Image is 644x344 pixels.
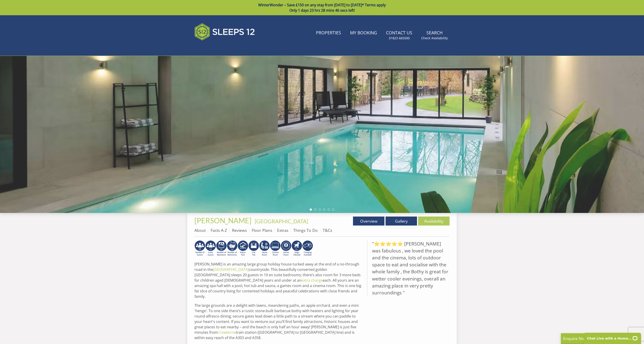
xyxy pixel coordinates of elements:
img: AD_4nXcpX5uDwed6-YChlrI2BYOgXwgg3aqYHOhRm0XfZB-YtQW2NrmeCr45vGAfVKUq4uWnc59ZmEsEzoF5o39EWARlT1ewO... [248,240,259,256]
small: Check Availability [421,36,448,40]
small: 01823 665500 [389,36,410,40]
img: AD_4nXd2nb48xR8nvNoM3_LDZbVoAMNMgnKOBj_-nFICa7dvV-HbinRJhgdpEvWfsaax6rIGtCJThxCG8XbQQypTL5jAHI8VF... [270,240,281,256]
img: AD_4nXcnT2OPG21WxYUhsl9q61n1KejP7Pk9ESVM9x9VetD-X_UXXoxAKaMRZGYNcSGiAsmGyKm0QlThER1osyFXNLmuYOVBV... [302,240,313,256]
a: [PERSON_NAME] [194,216,253,225]
a: Crewkerne [218,330,236,335]
a: Properties [314,28,343,38]
a: About [194,228,206,233]
p: [PERSON_NAME] is an amazing large group holiday house tucked away at the end of a no-through road... [194,261,363,299]
a: Availability [418,217,450,226]
img: AD_4nXfVJ1m9w4EMMbFjuD7zUgI0tuAFSIqlFBxnoOORi2MjIyaBJhe_C7my_EDccl4s4fHEkrSKwLb6ZhQ-Uxcdi3V3QSydP... [291,240,302,256]
a: Floor Plans [252,228,272,233]
p: Enquire Now [563,335,631,341]
span: Only 1 days 23 hrs 28 mins 46 secs left! [289,8,355,13]
a: My Booking [348,28,379,38]
img: AD_4nXdrZMsjcYNLGsKuA84hRzvIbesVCpXJ0qqnwZoX5ch9Zjv73tWe4fnFRs2gJ9dSiUubhZXckSJX_mqrZBmYExREIfryF... [281,240,291,256]
a: Things To Do [293,228,318,233]
a: Reviews [232,228,247,233]
a: Gallery [386,217,417,226]
p: The large grounds are a delight with lawns, meandering paths, an apple orchard, and even a mini '... [194,303,363,340]
img: AD_4nXfZxIz6BQB9SA1qRR_TR-5tIV0ZeFY52bfSYUXaQTY3KXVpPtuuoZT3Ql3RNthdyy4xCUoonkMKBfRi__QKbC4gcM_TO... [216,240,227,256]
img: Sleeps 12 [194,21,255,43]
img: AD_4nXfvn8RXFi48Si5WD_ef5izgnipSIXhRnV2E_jgdafhtv5bNmI08a5B0Z5Dh6wygAtJ5Dbjjt2cCuRgwHFAEvQBwYj91q... [227,240,238,256]
a: Contact Us01823 665500 [384,28,414,43]
a: [GEOGRAPHIC_DATA] [213,267,249,272]
a: [GEOGRAPHIC_DATA] [255,218,308,224]
span: - [253,218,308,224]
a: extra charge [301,278,323,283]
img: AD_4nXeXCOE_OdmEy92lFEB9p7nyvg-9T1j8Q7yQMnDgopRzbTNR3Fwoz3levE1lBACinI3iQWtmcm3GLYMw3-AC-bi-kylLi... [205,240,216,256]
img: AD_4nXex3qvy3sy6BM-Br1RXWWSl0DFPk6qVqJlDEOPMeFX_TIH0N77Wmmkf8Pcs8dCh06Ybzq_lkzmDAO5ABz7s_BDarUBnZ... [194,240,205,256]
iframe: LiveChat chat widget [581,330,644,344]
blockquote: "⭐⭐⭐⭐⭐ [PERSON_NAME] was fabulous , we loved the pool and the cinema, lots of outdoor space to ea... [367,240,450,296]
img: AD_4nXdjbGEeivCGLLmyT_JEP7bTfXsjgyLfnLszUAQeQ4RcokDYHVBt5R8-zTDbAVICNoGv1Dwc3nsbUb1qR6CAkrbZUeZBN... [259,240,270,256]
img: AD_4nXei2dp4L7_L8OvME76Xy1PUX32_NMHbHVSts-g-ZAVb8bILrMcUKZI2vRNdEqfWP017x6NFeUMZMqnp0JYknAB97-jDN... [238,240,248,256]
span: [PERSON_NAME] [194,216,251,225]
a: Extras [277,228,288,233]
a: SearchCheck Availability [419,28,450,43]
iframe: Customer reviews powered by Trustpilot [192,46,239,50]
a: T&Cs [323,228,332,233]
a: Overview [353,217,384,226]
a: Facts A-Z [211,228,227,233]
